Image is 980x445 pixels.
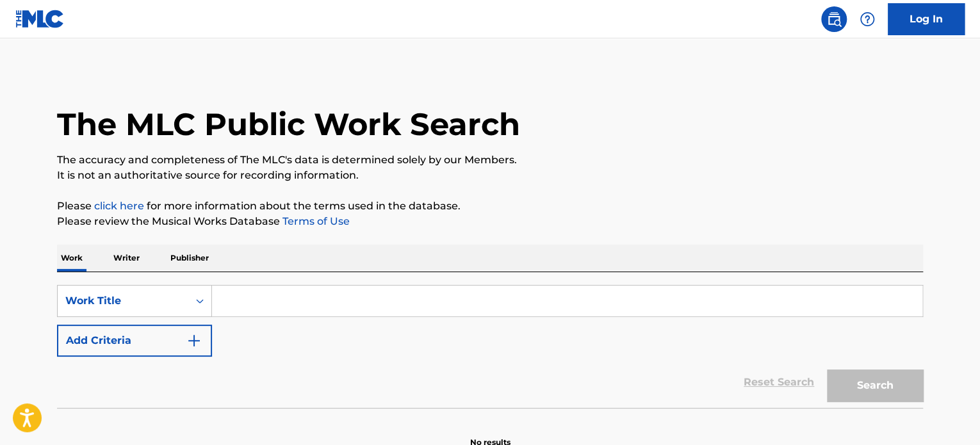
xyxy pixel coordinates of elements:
[821,6,847,32] a: Public Search
[57,168,923,183] p: It is not an authoritative source for recording information.
[57,105,520,143] h1: The MLC Public Work Search
[65,293,181,309] div: Work Title
[854,6,880,32] div: Help
[57,214,923,229] p: Please review the Musical Works Database
[888,3,965,35] a: Log In
[57,152,923,168] p: The accuracy and completeness of The MLC's data is determined solely by our Members.
[57,245,86,271] p: Work
[826,12,842,27] img: search
[94,200,144,212] a: click here
[15,10,65,28] img: MLC Logo
[110,245,143,271] p: Writer
[860,12,875,27] img: help
[57,325,212,357] button: Add Criteria
[167,245,213,271] p: Publisher
[280,215,350,227] a: Terms of Use
[57,285,923,408] form: Search Form
[57,198,923,214] p: Please for more information about the terms used in the database.
[186,333,202,348] img: 9d2ae6d4665cec9f34b9.svg
[916,384,980,445] iframe: Chat Widget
